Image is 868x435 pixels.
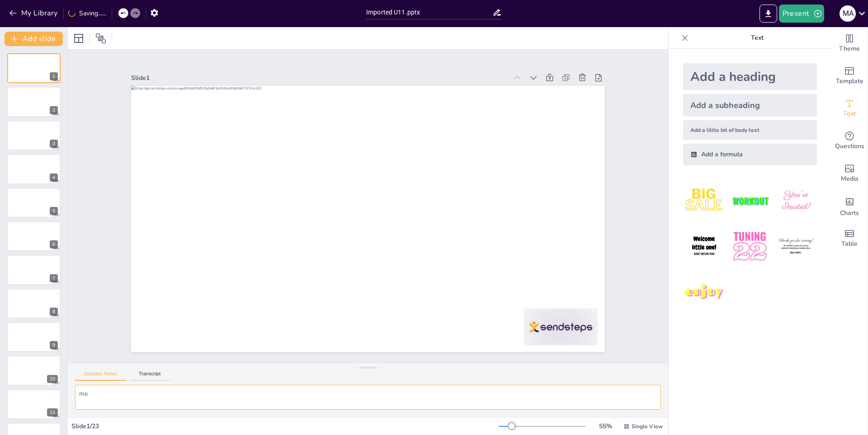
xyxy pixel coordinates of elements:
span: Table [841,239,858,249]
div: Add a little bit of body text [683,120,817,140]
div: Slide 1 / 23 [71,422,499,430]
button: Add slide [5,32,63,46]
div: 8 [50,308,58,316]
div: Get real-time input from your audience [831,125,868,157]
span: Position [95,33,106,44]
div: Add a table [831,222,868,255]
div: 11 [7,389,61,419]
img: 3.jpeg [775,180,817,222]
div: 7 [7,255,61,285]
div: 5 [50,207,58,215]
span: Media [841,174,859,184]
span: Single View [632,423,663,430]
span: Template [836,76,863,86]
button: M A [840,5,856,23]
div: 55 % [594,422,616,430]
img: 2.jpeg [729,180,771,222]
div: Add images, graphics, shapes or video [831,157,868,190]
div: 7 [50,274,58,282]
div: Add ready made slides [831,60,868,92]
button: My Library [7,6,61,20]
div: 2 [7,87,61,117]
button: Present [779,5,824,23]
div: 4 [7,154,61,184]
input: Insert title [366,6,492,19]
div: Saving...... [68,9,106,18]
img: 5.jpeg [729,225,771,267]
div: 5 [7,188,61,218]
div: 6 [7,221,61,251]
div: Change the overall theme [831,27,868,60]
div: M A [840,5,856,22]
div: 2 [50,106,58,114]
div: Add text boxes [831,92,868,125]
button: Export to PowerPoint [759,5,777,23]
div: 1 [7,53,61,83]
div: Layout [71,31,86,46]
div: Add a heading [683,63,817,90]
span: Theme [839,44,860,54]
img: 7.jpeg [683,271,725,313]
img: 6.jpeg [775,225,817,267]
div: 9 [7,322,61,352]
textarea: mej [75,385,661,410]
span: Questions [835,141,864,151]
span: Text [843,109,856,119]
div: 9 [50,341,58,349]
div: 1 [50,72,58,80]
div: Add a subheading [683,94,817,117]
div: 10 [7,355,61,385]
button: Transcript [130,371,170,381]
button: Speaker Notes [75,371,126,381]
div: Add a formula [683,144,817,165]
div: 3 [7,121,61,150]
img: 4.jpeg [683,225,725,267]
div: 11 [47,408,58,416]
img: 1.jpeg [683,180,725,222]
div: 6 [50,240,58,248]
div: 10 [47,375,58,383]
div: Slide 1 [181,7,541,131]
div: 4 [50,173,58,182]
p: Text [692,27,822,49]
span: Charts [840,208,859,218]
div: 3 [50,140,58,148]
div: Add charts and graphs [831,190,868,222]
div: 8 [7,289,61,318]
